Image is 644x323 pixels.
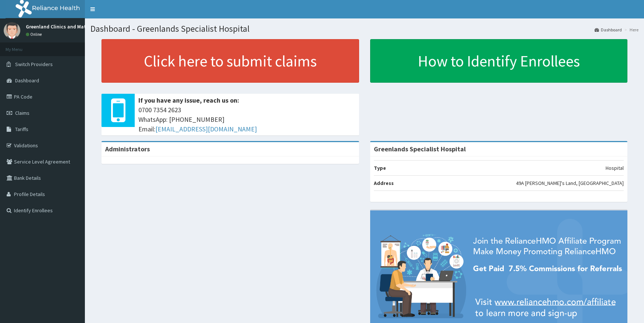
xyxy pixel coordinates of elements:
[15,126,28,133] span: Tariffs
[105,145,150,153] b: Administrators
[26,32,44,37] a: Online
[101,39,359,83] a: Click here to submit claims
[606,164,624,172] p: Hospital
[155,125,257,133] a: [EMAIL_ADDRESS][DOMAIN_NAME]
[15,110,30,116] span: Claims
[374,165,386,171] b: Type
[15,77,39,84] span: Dashboard
[370,39,628,83] a: How to Identify Enrollees
[595,27,622,33] a: Dashboard
[26,24,100,29] p: Greenland Clinics and Maternity
[374,180,394,186] b: Address
[138,105,355,134] span: 0700 7354 2623 WhatsApp: [PHONE_NUMBER] Email:
[15,61,53,68] span: Switch Providers
[138,96,239,104] b: If you have any issue, reach us on:
[90,24,638,34] h1: Dashboard - Greenlands Specialist Hospital
[516,179,624,187] p: 49A [PERSON_NAME]'s Land, [GEOGRAPHIC_DATA]
[374,145,466,153] strong: Greenlands Specialist Hospital
[623,27,638,33] li: Here
[4,22,20,39] img: User Image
